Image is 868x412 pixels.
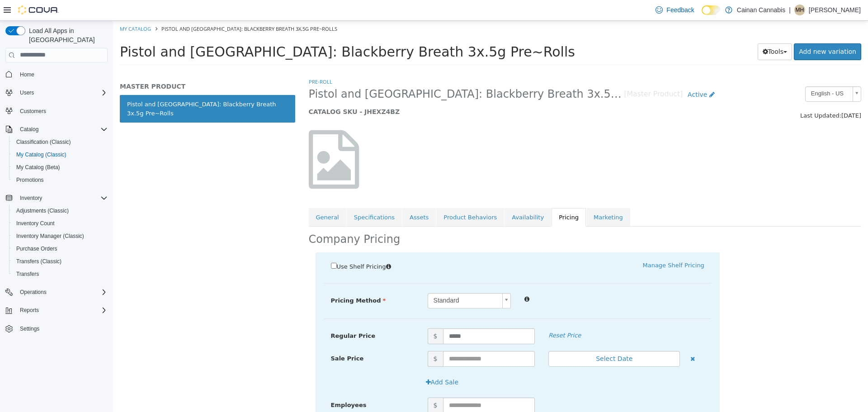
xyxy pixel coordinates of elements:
span: Inventory Manager (Classic) [16,232,84,240]
input: Use Shelf Pricing [218,242,224,248]
button: Add Sale [308,353,351,370]
a: Customers [16,106,50,117]
span: Pricing Method [218,276,273,283]
a: Product Behaviors [323,187,391,206]
span: My Catalog (Classic) [16,151,66,158]
button: Inventory Manager (Classic) [9,230,111,242]
span: Transfers [16,270,39,278]
span: Inventory Count [13,218,108,229]
a: Pre-roll [196,57,219,64]
a: My Catalog [7,5,38,11]
span: Customers [16,105,108,117]
span: My Catalog (Classic) [13,149,108,160]
a: Pistol and [GEOGRAPHIC_DATA]: Blackberry Breath 3x.5g Pre~Rolls [7,74,182,102]
button: Operations [2,286,111,298]
span: Promotions [13,175,108,185]
button: My Catalog (Beta) [9,161,111,174]
div: Michelle Hodgson [794,5,805,15]
button: Classification (Classic) [9,136,111,148]
span: Catalog [16,124,108,135]
a: My Catalog (Beta) [13,162,64,173]
a: Transfers (Classic) [13,256,65,267]
span: MH [796,5,804,15]
a: My Catalog (Classic) [13,149,70,160]
button: Adjustments (Classic) [9,204,111,217]
h5: MASTER PRODUCT [7,62,182,70]
h2: Company Pricing [196,212,288,226]
button: Inventory [2,192,111,204]
span: Transfers (Classic) [16,258,61,265]
p: Cainan Cannabis [737,5,785,15]
span: Pistol and [GEOGRAPHIC_DATA]: Blackberry Breath 3x.5g Pre~Rolls [196,66,511,81]
button: Reports [2,304,111,317]
a: Feedback [652,1,698,19]
span: Promotions [16,176,44,184]
span: [DATE] [728,91,748,98]
span: Transfers [13,269,108,279]
button: Inventory [16,193,46,204]
small: [Master Product] [511,70,570,77]
span: Classification (Classic) [13,137,108,147]
span: Active [575,70,594,77]
span: Last Updated: [687,91,728,98]
a: General [196,187,233,206]
a: Add new variation [681,23,748,39]
span: $ [315,330,330,346]
a: Standard [315,272,398,288]
span: Classification (Classic) [16,138,71,146]
span: Inventory Count [16,220,55,227]
a: Adjustments (Classic) [13,205,72,216]
a: Availability [392,187,438,206]
a: Inventory Count [13,218,58,229]
span: Operations [20,289,47,296]
button: Transfers (Classic) [9,255,111,268]
a: Active [570,66,607,82]
button: Catalog [16,124,42,135]
a: Pricing [439,187,473,206]
a: English - US [692,66,748,81]
span: Inventory Manager (Classic) [13,231,108,242]
span: Home [20,71,34,78]
button: Users [2,86,111,99]
span: Users [20,89,34,96]
button: My Catalog (Classic) [9,148,111,161]
img: Cova [18,5,59,14]
button: Purchase Orders [9,242,111,255]
em: Reset Price [435,311,468,318]
a: Inventory Manager (Classic) [13,231,88,242]
span: Reports [16,305,108,316]
a: Promotions [13,175,47,185]
a: Marketing [473,187,517,206]
a: Home [16,69,38,80]
span: Settings [20,325,39,332]
span: Adjustments (Classic) [13,205,108,216]
span: Inventory [16,193,108,204]
span: Feedback [666,5,694,14]
span: Adjustments (Classic) [16,207,69,214]
button: Reports [16,305,42,316]
span: Inventory [20,194,42,202]
span: My Catalog (Beta) [16,164,60,171]
span: My Catalog (Beta) [13,162,108,173]
a: Settings [16,323,43,334]
span: Catalog [20,126,38,133]
a: Specifications [234,187,289,206]
span: Customers [20,108,46,115]
a: Manage Shelf Pricing [529,241,591,248]
span: Home [16,69,108,80]
button: Inventory Count [9,217,111,230]
span: Purchase Orders [13,243,108,254]
p: | [789,5,791,15]
span: Sale Price [218,334,251,341]
span: Users [16,87,108,98]
span: $ [315,308,330,323]
span: $ [315,377,330,393]
button: Settings [2,322,111,335]
button: Users [16,87,38,98]
button: Select Date [435,330,567,346]
a: Classification (Classic) [13,137,75,147]
span: Standard [315,273,386,287]
span: Reports [20,307,39,314]
span: Load All Apps in [GEOGRAPHIC_DATA] [25,26,108,44]
span: Purchase Orders [16,245,57,252]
